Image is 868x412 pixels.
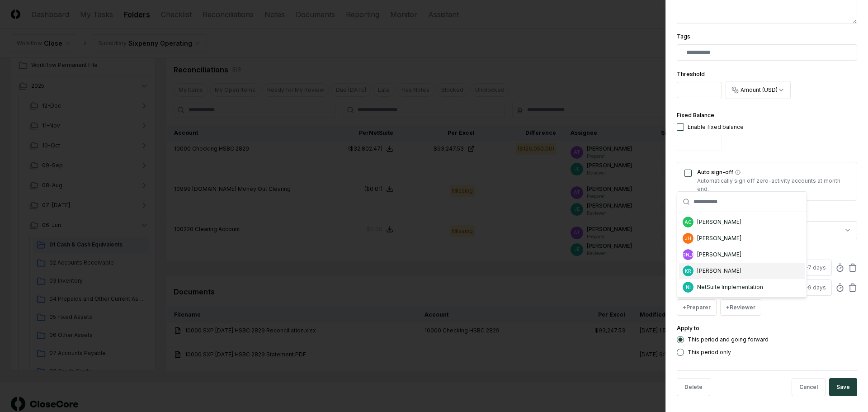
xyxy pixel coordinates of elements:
[688,123,744,131] div: Enable fixed balance
[697,170,849,175] label: Auto sign-off
[697,234,741,242] div: [PERSON_NAME]
[677,299,717,316] button: +Preparer
[677,33,690,40] label: Tags
[697,283,763,291] div: NetSuite Implementation
[788,260,832,276] button: +7 days
[788,279,832,296] button: +9 days
[677,112,714,118] label: Fixed Balance
[720,299,761,316] button: +Reviewer
[677,71,705,77] label: Threshold
[688,337,769,342] label: This period and going forward
[829,378,857,396] button: Save
[677,325,699,331] label: Apply to
[792,378,826,396] button: Cancel
[686,284,691,291] span: NI
[677,378,710,396] button: Delete
[735,170,741,175] button: Auto sign-off
[697,218,741,226] div: [PERSON_NAME]
[677,212,807,297] div: Suggestions
[685,235,691,242] span: JH
[697,177,849,193] p: Automatically sign off zero-activity accounts at month end.
[669,251,708,258] span: [PERSON_NAME]
[685,268,691,275] span: KR
[688,350,731,355] label: This period only
[697,267,741,275] div: [PERSON_NAME]
[684,219,692,226] span: AC
[697,251,741,259] div: [PERSON_NAME]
